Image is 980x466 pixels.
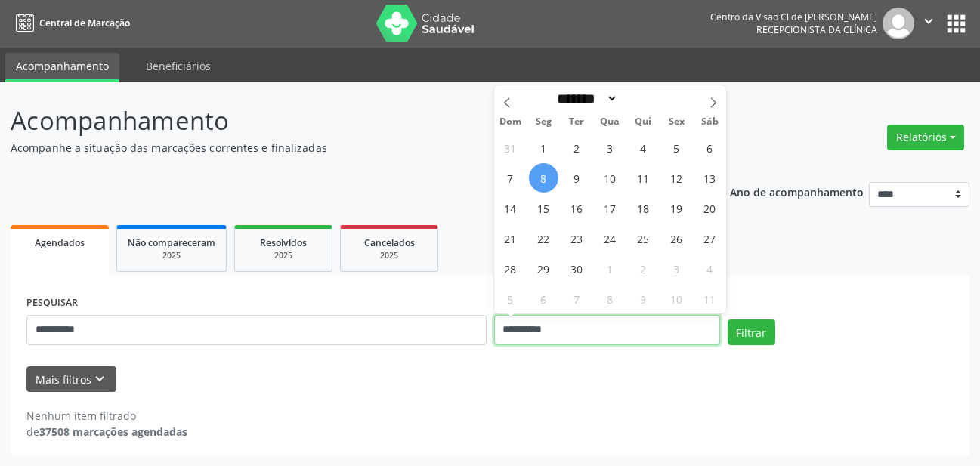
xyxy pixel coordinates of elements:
[595,163,625,193] span: Setembro 10, 2025
[496,193,525,223] span: Setembro 14, 2025
[629,254,658,283] span: Outubro 2, 2025
[883,8,914,39] img: img
[135,53,221,79] a: Beneficiários
[562,163,592,193] span: Setembro 9, 2025
[35,236,85,249] span: Agendados
[629,163,658,193] span: Setembro 11, 2025
[562,193,592,223] span: Setembro 16, 2025
[562,133,592,162] span: Setembro 2, 2025
[260,236,307,249] span: Resolvidos
[496,163,525,193] span: Setembro 7, 2025
[26,292,78,315] label: PESQUISAR
[695,224,725,253] span: Setembro 27, 2025
[11,11,130,35] a: Central de Marcação
[662,133,691,162] span: Setembro 5, 2025
[695,193,725,223] span: Setembro 20, 2025
[914,8,943,39] button: 
[26,408,187,424] div: Nenhum item filtrado
[595,133,625,162] span: Setembro 3, 2025
[662,254,691,283] span: Outubro 3, 2025
[496,133,525,162] span: Agosto 31, 2025
[496,224,525,253] span: Setembro 21, 2025
[730,182,864,201] p: Ano de acompanhamento
[562,284,592,313] span: Outubro 7, 2025
[11,140,682,156] p: Acompanhe a situação das marcações correntes e finalizadas
[5,53,119,82] a: Acompanhamento
[593,117,626,127] span: Qua
[529,193,558,223] span: Setembro 15, 2025
[91,371,108,387] i: keyboard_arrow_down
[496,284,525,313] span: Outubro 5, 2025
[562,224,592,253] span: Setembro 23, 2025
[756,23,877,36] span: Recepcionista da clínica
[496,254,525,283] span: Setembro 28, 2025
[887,125,964,150] button: Relatórios
[595,193,625,223] span: Setembro 17, 2025
[695,133,725,162] span: Setembro 6, 2025
[660,117,693,127] span: Sex
[128,250,215,261] div: 2025
[26,366,116,393] button: Mais filtroskeyboard_arrow_down
[527,117,560,127] span: Seg
[629,284,658,313] span: Outubro 9, 2025
[595,224,625,253] span: Setembro 24, 2025
[943,11,969,37] button: apps
[693,117,726,127] span: Sáb
[662,284,691,313] span: Outubro 10, 2025
[39,424,187,439] strong: 37508 marcações agendadas
[364,236,415,249] span: Cancelados
[618,91,668,106] input: Year
[695,284,725,313] span: Outubro 11, 2025
[595,254,625,283] span: Outubro 1, 2025
[710,11,877,23] div: Centro da Visao Cl de [PERSON_NAME]
[26,424,187,440] div: de
[529,133,558,162] span: Setembro 1, 2025
[662,224,691,253] span: Setembro 26, 2025
[529,254,558,283] span: Setembro 29, 2025
[39,17,130,29] span: Central de Marcação
[11,102,682,140] p: Acompanhamento
[552,91,619,106] select: Month
[351,250,427,261] div: 2025
[728,319,775,345] button: Filtrar
[128,236,215,249] span: Não compareceram
[595,284,625,313] span: Outubro 8, 2025
[529,163,558,193] span: Setembro 8, 2025
[662,193,691,223] span: Setembro 19, 2025
[529,224,558,253] span: Setembro 22, 2025
[629,133,658,162] span: Setembro 4, 2025
[629,224,658,253] span: Setembro 25, 2025
[560,117,593,127] span: Ter
[494,117,527,127] span: Dom
[695,163,725,193] span: Setembro 13, 2025
[246,250,321,261] div: 2025
[529,284,558,313] span: Outubro 6, 2025
[562,254,592,283] span: Setembro 30, 2025
[662,163,691,193] span: Setembro 12, 2025
[920,13,937,29] i: 
[626,117,660,127] span: Qui
[629,193,658,223] span: Setembro 18, 2025
[695,254,725,283] span: Outubro 4, 2025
